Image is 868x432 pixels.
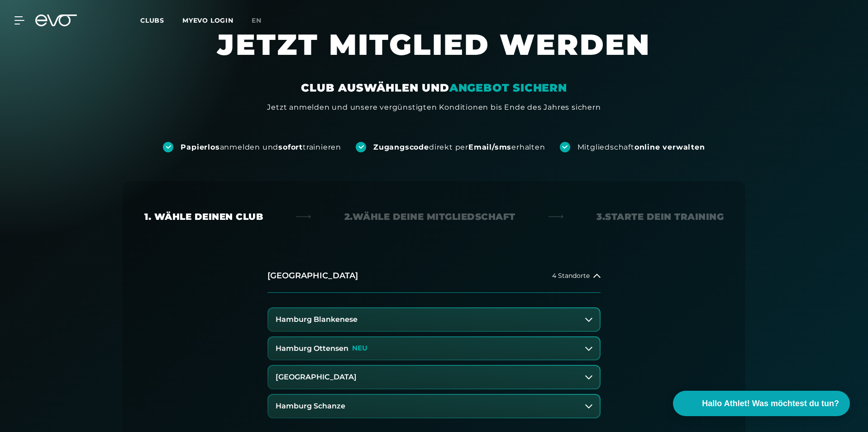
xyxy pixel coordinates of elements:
[182,16,234,24] a: MYEVO LOGIN
[268,308,600,331] button: Hamburg Blankenese
[144,210,263,223] div: 1. Wähle deinen Club
[267,259,601,293] button: [GEOGRAPHIC_DATA]4 Standorte
[278,143,303,151] strong: sofort
[552,272,590,279] span: 4 Standorte
[181,143,219,151] strong: Papierlos
[267,270,358,282] h2: [GEOGRAPHIC_DATA]
[673,391,850,416] button: Hallo Athlet! Was möchtest du tun?
[252,16,262,24] span: en
[352,345,367,352] p: NEU
[140,16,182,24] a: Clubs
[252,15,272,26] a: en
[268,366,600,388] button: [GEOGRAPHIC_DATA]
[268,337,600,360] button: Hamburg OttensenNEU
[577,142,705,152] div: Mitgliedschaft
[276,373,357,381] h3: [GEOGRAPHIC_DATA]
[468,143,511,151] strong: Email/sms
[344,210,515,223] div: 2. Wähle deine Mitgliedschaft
[162,26,706,81] h1: JETZT MITGLIED WERDEN
[449,81,567,94] em: ANGEBOT SICHERN
[276,402,345,410] h3: Hamburg Schanze
[181,142,341,152] div: anmelden und trainieren
[634,143,705,151] strong: online verwalten
[267,102,601,113] div: Jetzt anmelden und unsere vergünstigten Konditionen bis Ende des Jahres sichern
[276,345,348,353] h3: Hamburg Ottensen
[596,210,724,223] div: 3. Starte dein Training
[373,143,429,151] strong: Zugangscode
[276,316,358,324] h3: Hamburg Blankenese
[301,81,567,95] div: CLUB AUSWÄHLEN UND
[268,395,600,417] button: Hamburg Schanze
[702,398,839,410] span: Hallo Athlet! Was möchtest du tun?
[373,142,545,152] div: direkt per erhalten
[140,16,164,24] span: Clubs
